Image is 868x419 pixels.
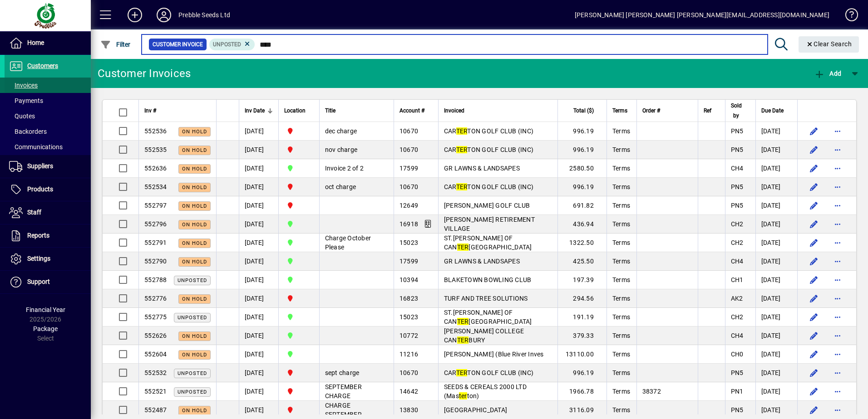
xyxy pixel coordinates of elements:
span: CAR TON GOLF CLUB (INC) [444,369,533,376]
em: ter [459,392,467,400]
span: Customers [27,62,58,69]
span: Suppliers [27,162,53,170]
button: More options [830,291,845,306]
td: 436.94 [557,215,607,234]
span: Invoiced [444,106,464,116]
td: [DATE] [239,364,278,382]
td: [DATE] [755,215,797,234]
span: PALMERSTON NORTH [284,293,314,303]
span: Staff [27,209,41,216]
td: [DATE] [755,326,797,345]
button: More options [830,217,845,231]
span: Settings [27,255,50,262]
span: TURF AND TREE SOLUTIONS [444,295,528,302]
span: CH4 [731,165,744,172]
span: Terms [612,369,630,376]
span: 15023 [399,313,418,321]
button: More options [830,235,845,250]
span: PALMERSTON NORTH [284,386,314,396]
span: SEEDS & CEREALS 2000 LTD (Mas ton) [444,383,527,400]
td: [DATE] [239,252,278,271]
td: 379.33 [557,326,607,345]
span: Terms [612,258,630,265]
span: 11216 [399,351,418,358]
td: [DATE] [239,122,278,141]
span: Add [814,70,841,77]
span: CH1 [731,276,744,283]
span: 10394 [399,276,418,283]
span: oct charge [325,183,356,190]
span: PN5 [731,369,744,376]
span: Sold by [731,101,742,121]
span: Terms [612,388,630,395]
button: More options [830,124,845,138]
span: PN5 [731,183,744,190]
span: CH2 [731,220,744,228]
span: 17599 [399,165,418,172]
span: 10772 [399,332,418,339]
span: [PERSON_NAME] COLLEGE CAN BURY [444,327,524,344]
button: Edit [807,235,821,250]
td: [DATE] [239,215,278,234]
em: TER [457,336,469,344]
button: Edit [807,347,821,361]
span: Financial Year [26,306,65,313]
span: PALMERSTON NORTH [284,182,314,192]
span: Order # [642,106,660,116]
a: Home [5,32,91,54]
span: Charge October Please [325,234,371,251]
span: CHRISTCHURCH [284,275,314,285]
span: [PERSON_NAME] (Blue River Inves [444,351,544,358]
button: More options [830,161,845,175]
div: Prebble Seeds Ltd [178,8,230,22]
span: CAR TON GOLF CLUB (INC) [444,183,533,190]
td: [DATE] [239,382,278,401]
span: CHRISTCHURCH [284,256,314,266]
td: 996.19 [557,364,607,382]
a: Suppliers [5,155,91,178]
em: TER [456,183,468,190]
span: Invoice 2 of 2 [325,165,364,172]
div: Ref [704,106,720,116]
div: Location [284,106,314,116]
span: 552790 [144,258,167,265]
span: Payments [9,97,43,104]
span: On hold [182,408,207,414]
span: 552535 [144,146,167,153]
div: Order # [642,106,692,116]
span: On hold [182,147,207,153]
button: More options [830,254,845,268]
span: Ref [704,106,711,116]
span: Home [27,39,44,46]
span: 16918 [399,220,418,228]
span: CAR TON GOLF CLUB (INC) [444,146,533,153]
button: Edit [807,180,821,194]
span: AK2 [731,295,743,302]
span: 552775 [144,313,167,321]
span: Unposted [178,315,207,321]
button: Filter [98,36,133,53]
button: Edit [807,291,821,306]
span: 13830 [399,406,418,414]
span: Due Date [761,106,784,116]
td: [DATE] [755,178,797,196]
span: Inv Date [245,106,265,116]
span: PALMERSTON NORTH [284,126,314,136]
span: Clear Search [806,40,852,48]
span: Account # [399,106,424,116]
button: Edit [807,142,821,157]
span: 552604 [144,351,167,358]
a: Settings [5,248,91,270]
span: On hold [182,166,207,172]
span: Terms [612,202,630,209]
button: Edit [807,217,821,231]
span: Quotes [9,112,35,120]
button: More options [830,347,845,361]
span: Support [27,278,50,285]
span: CH4 [731,332,744,339]
span: 552796 [144,220,167,228]
a: Reports [5,224,91,247]
span: Terms [612,106,627,116]
span: PN5 [731,202,744,209]
td: [DATE] [755,364,797,382]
